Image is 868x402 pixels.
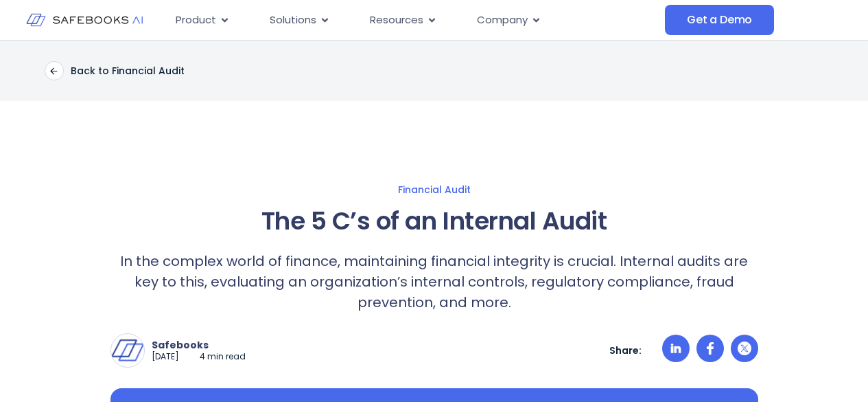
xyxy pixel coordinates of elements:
p: Share: [609,344,642,357]
div: Menu Toggle [165,7,665,34]
p: [DATE] [152,351,179,363]
a: Financial Audit [14,183,854,196]
span: Get a Demo [687,13,752,27]
p: Safebooks [152,339,246,351]
span: Product [176,12,216,28]
span: Solutions [270,12,316,28]
p: 4 min read [200,351,246,363]
h1: The 5 C’s of an Internal Audit [110,203,758,240]
img: Safebooks [111,334,144,367]
a: Back to Financial Audit [45,61,185,80]
span: Resources [370,12,423,28]
a: Get a Demo [665,5,774,35]
p: In the complex world of finance, maintaining financial integrity is crucial. Internal audits are ... [110,251,758,313]
p: Back to Financial Audit [71,65,185,77]
span: Company [477,12,528,28]
nav: Menu [165,7,665,34]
